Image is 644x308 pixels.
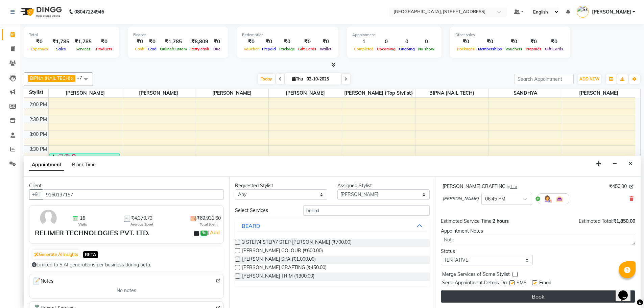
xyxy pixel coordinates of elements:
span: No notes [117,287,136,294]
div: ₹1,785 [50,38,72,46]
span: Sales [54,47,68,51]
span: [PERSON_NAME] {Top stylist} [342,89,415,97]
span: Average Spent [130,222,153,227]
div: Status [441,248,533,255]
div: Assigned Stylist [337,182,430,189]
div: 2:00 PM [28,101,48,108]
div: Appointment Notes [441,228,635,235]
b: 08047224946 [74,2,104,21]
div: ₹0 [29,38,50,46]
div: 1 [352,38,375,46]
button: Close [625,159,635,169]
div: ₹8,809 [189,38,211,46]
div: ₹1,785 [158,38,189,46]
span: ₹4,370.73 [131,215,152,222]
span: Estimated Total: [579,218,613,224]
span: [PERSON_NAME] TRIM (₹300.00) [242,273,314,281]
div: Finance [133,32,223,38]
span: Prepaids [524,47,543,51]
div: ₹0 [504,38,524,46]
span: Packages [455,47,476,51]
span: +7 [77,75,87,80]
div: Total [29,32,114,38]
span: [PERSON_NAME] [562,89,636,97]
div: ₹0 [318,38,333,46]
input: Search by Name/Mobile/Email/Code [43,189,224,200]
div: ₹0 [260,38,278,46]
span: Today [258,74,275,84]
span: Due [212,47,222,51]
span: ₹450.00 [609,183,627,190]
span: Gift Cards [543,47,565,51]
span: Voucher [242,47,260,51]
div: Redemption [242,32,333,38]
span: ₹0 [200,231,208,236]
span: Send Appointment Details On [442,279,507,288]
div: Select Services [230,207,298,214]
div: ₹0 [278,38,296,46]
button: +91 [29,189,43,200]
span: [PERSON_NAME] [195,89,268,97]
div: Karuna ., TK01, 03:45 PM-05:45 PM, MENS HAIRCUT CR. STYLIST,[PERSON_NAME] TRIM [50,153,120,212]
div: BEARD [242,222,260,230]
input: Search Appointment [515,74,574,84]
span: Prepaid [260,47,278,51]
div: ₹0 [146,38,158,46]
span: [PERSON_NAME] [443,195,479,202]
img: logo [17,2,64,21]
a: x [70,75,73,81]
div: Limited to 5 AI generations per business during beta. [32,261,221,268]
span: Card [146,47,158,51]
button: Book [441,290,635,303]
i: Edit price [629,185,634,189]
span: SANDHYA [489,89,562,97]
span: Notes [32,277,53,286]
div: Appointment [352,32,436,38]
div: Stylist [24,89,48,96]
span: BETA [83,251,98,258]
span: [PERSON_NAME] SPA (₹1,000.00) [242,256,316,264]
span: Gift Cards [296,47,318,51]
span: Email [539,279,551,288]
span: Visits [78,222,87,227]
span: Petty cash [189,47,211,51]
span: [PERSON_NAME] CRAFTING (₹450.00) [242,264,327,273]
iframe: chat widget [616,281,637,301]
div: ₹0 [476,38,504,46]
div: ₹1,785 [72,38,94,46]
div: ₹0 [211,38,223,46]
span: [PERSON_NAME] [592,8,631,16]
div: ₹0 [455,38,476,46]
span: No show [416,47,436,51]
div: ₹0 [524,38,543,46]
input: 2025-10-02 [305,74,338,84]
span: [PERSON_NAME] [122,89,195,97]
div: 0 [397,38,416,46]
span: Total Spent [200,222,218,227]
span: [PERSON_NAME] [49,89,122,97]
div: RELIMER TECHNOLOGIES PVT. LTD. [35,228,149,238]
span: 3 STEP/4 STEP/7 STEP [PERSON_NAME] (₹700.00) [242,239,352,247]
span: Wallet [318,47,333,51]
span: Thu [290,76,305,81]
div: 0 [416,38,436,46]
span: Appointment [29,159,64,171]
div: ₹0 [133,38,146,46]
span: BIPNA (NAIL TECH) [30,75,70,81]
span: Upcoming [375,47,397,51]
div: ₹0 [242,38,260,46]
span: Vouchers [504,47,524,51]
div: ₹0 [543,38,565,46]
span: 2 hours [493,218,509,224]
img: SANJU CHHETRI [577,6,589,18]
a: Add [209,229,221,237]
span: | [208,229,221,237]
span: Memberships [476,47,504,51]
span: Package [278,47,296,51]
span: Online/Custom [158,47,189,51]
span: Services [74,47,92,51]
div: 3:00 PM [28,131,48,138]
img: Interior.png [555,195,564,203]
button: BEARD [238,220,427,232]
button: Generate AI Insights [32,250,80,259]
